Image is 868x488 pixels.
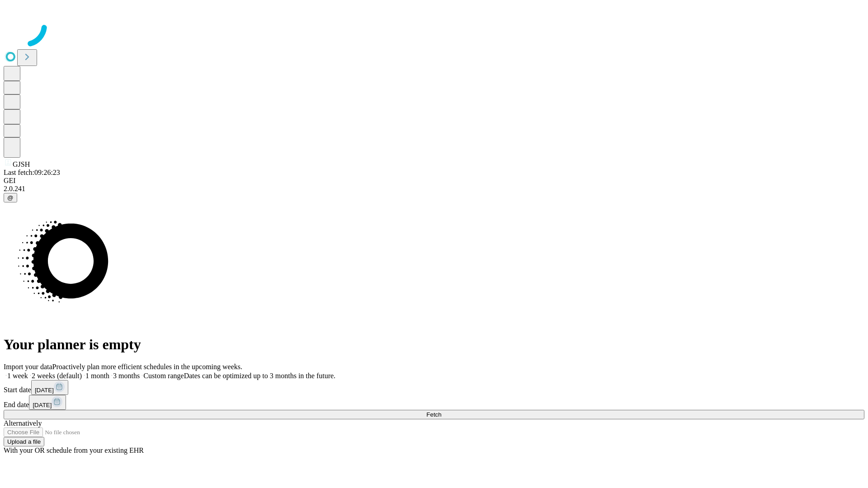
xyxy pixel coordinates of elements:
[7,372,28,380] span: 1 week
[4,177,864,185] div: GEI
[85,372,109,380] span: 1 month
[184,372,335,380] span: Dates can be optimized up to 3 months in the future.
[13,160,30,168] span: GJSH
[52,363,242,371] span: Proactively plan more efficient schedules in the upcoming weeks.
[4,336,864,353] h1: Your planner is empty
[29,395,66,410] button: [DATE]
[32,372,82,380] span: 2 weeks (default)
[4,193,17,202] button: @
[4,446,144,454] span: With your OR schedule from your existing EHR
[4,380,864,395] div: Start date
[4,169,60,176] span: Last fetch: 09:26:23
[113,372,140,380] span: 3 months
[4,363,52,371] span: Import your data
[426,411,441,418] span: Fetch
[4,395,864,410] div: End date
[35,387,54,394] span: [DATE]
[143,372,184,380] span: Custom range
[4,419,42,427] span: Alternatively
[4,437,44,446] button: Upload a file
[33,402,52,408] span: [DATE]
[7,194,14,201] span: @
[31,380,68,395] button: [DATE]
[4,185,864,193] div: 2.0.241
[4,410,864,419] button: Fetch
